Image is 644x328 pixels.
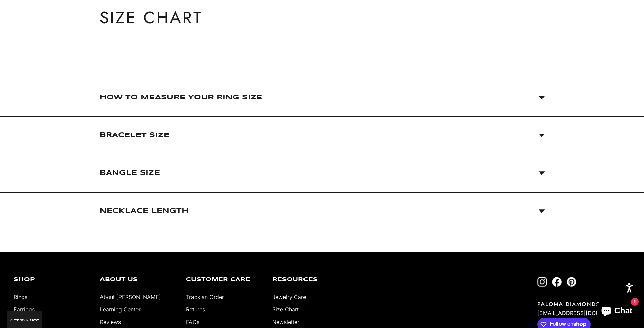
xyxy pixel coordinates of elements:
[552,277,562,287] a: Follow on Facebook
[595,300,639,323] inbox-online-store-chat: Shopify online store chat
[272,306,299,313] a: Size Chart
[14,306,35,313] a: Earrings
[91,193,553,230] summary: Necklace Length
[91,79,553,116] summary: How to Measure Your Ring Size
[272,318,299,325] a: Newsletter
[99,204,189,218] span: Necklace Length
[91,117,553,154] summary: Bracelet Size
[537,300,630,308] p: PALOMA DIAMONDS INC.
[186,306,205,313] a: Returns
[7,311,42,328] div: GET 10% Off
[567,277,576,287] a: Follow on Pinterest
[272,277,348,283] p: Resources
[272,294,306,300] a: Jewelry Care
[99,129,169,142] span: Bracelet Size
[14,294,27,300] a: Rings
[14,277,90,283] p: Shop
[537,308,630,318] p: [EMAIL_ADDRESS][DOMAIN_NAME]
[91,154,553,192] summary: Bangle Size
[99,91,262,105] span: How to Measure Your Ring Size
[10,318,39,322] span: GET 10% Off
[100,318,121,325] a: Reviews
[186,294,224,300] a: Track an Order
[99,166,160,180] span: Bangle Size
[186,318,199,325] a: FAQs
[537,277,547,287] a: Follow on Instagram
[186,277,262,283] p: Customer Care
[100,277,176,283] p: About Us
[100,294,161,300] a: About [PERSON_NAME]
[100,306,141,313] a: Learning Center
